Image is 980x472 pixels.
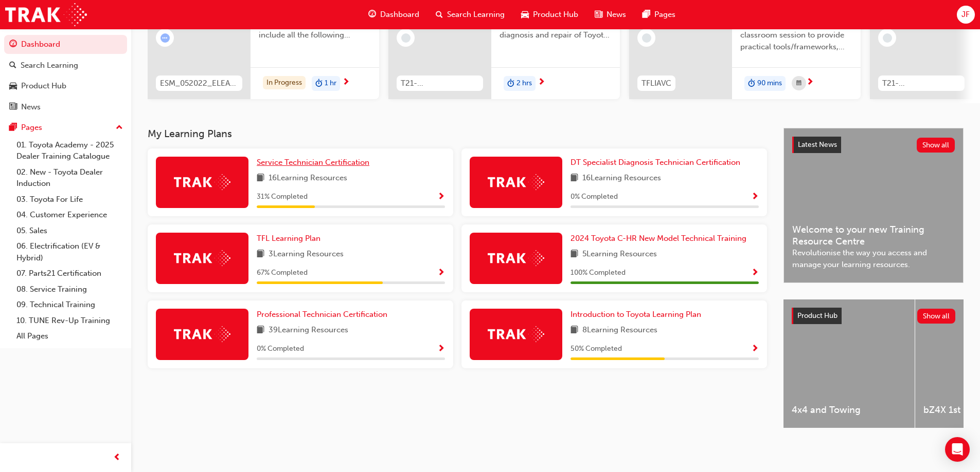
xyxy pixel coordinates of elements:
[571,158,740,167] span: DT Specialist Diagnosis Technician Certification
[325,78,336,89] span: 1 hr
[9,103,17,112] span: news-icon
[571,267,626,279] span: 100 % Completed
[12,223,127,239] a: 05. Sales
[269,248,344,261] span: 3 Learning Resources
[4,118,127,137] button: Pages
[4,35,127,54] a: Dashboard
[257,234,320,243] span: TFL Learning Plan
[315,77,323,90] span: duration-icon
[9,40,17,49] span: guage-icon
[533,9,578,21] span: Product Hub
[360,4,427,25] a: guage-iconDashboard
[792,224,955,247] span: Welcome to your new Training Resource Centre
[257,248,264,261] span: book-icon
[401,33,411,43] span: learningRecordVerb_NONE-icon
[792,308,955,324] a: Product HubShow all
[437,269,445,278] span: Show Progress
[257,310,387,319] span: Professional Technician Certification
[882,78,960,89] span: T21-PTFOR_PRE_READ
[751,343,759,355] button: Show Progress
[5,3,87,26] img: Trak
[957,6,975,24] button: JF
[269,172,347,185] span: 16 Learning Resources
[9,61,16,70] span: search-icon
[4,56,127,75] a: Search Learning
[257,172,264,185] span: book-icon
[401,78,479,89] span: T21-FOD_HVIS_PREREQ
[961,9,970,21] span: JF
[586,4,634,25] a: news-iconNews
[507,77,514,90] span: duration-icon
[12,137,127,164] a: 01. Toyota Academy - 2025 Dealer Training Catalogue
[257,309,391,320] a: Professional Technician Certification
[571,233,751,244] a: 2024 Toyota C-HR New Model Technical Training
[751,267,759,279] button: Show Progress
[174,250,230,266] img: Trak
[634,4,684,25] a: pages-iconPages
[9,123,17,133] span: pages-icon
[12,266,127,281] a: 07. Parts21 Certification
[342,78,350,87] span: next-icon
[21,122,42,134] div: Pages
[783,299,915,428] a: 4x4 and Towing
[538,78,545,87] span: next-icon
[4,98,127,117] a: News
[447,9,505,21] span: Search Learning
[174,174,230,190] img: Trak
[642,33,651,43] span: learningRecordVerb_NONE-icon
[796,77,801,90] span: calendar-icon
[751,345,759,354] span: Show Progress
[595,8,602,21] span: news-icon
[427,4,513,25] a: search-iconSearch Learning
[257,324,264,337] span: book-icon
[513,4,586,25] a: car-iconProduct Hub
[12,238,127,266] a: 06. Electrification (EV & Hybrid)
[488,174,544,190] img: Trak
[792,137,955,153] a: Latest NewsShow all
[792,404,906,416] span: 4x4 and Towing
[757,78,782,89] span: 90 mins
[113,451,121,464] span: prev-icon
[12,207,127,223] a: 04. Customer Experience
[269,324,348,337] span: 39 Learning Resources
[437,267,445,279] button: Show Progress
[161,33,170,43] span: learningRecordVerb_ATTEMPT-icon
[571,172,578,185] span: book-icon
[488,326,544,342] img: Trak
[174,326,230,342] img: Trak
[917,309,956,324] button: Show all
[257,158,369,167] span: Service Technician Certification
[797,311,838,320] span: Product Hub
[571,191,618,203] span: 0 % Completed
[792,247,955,270] span: Revolutionise the way you access and manage your learning resources.
[582,172,661,185] span: 16 Learning Resources
[12,281,127,297] a: 08. Service Training
[257,343,304,355] span: 0 % Completed
[437,193,445,202] span: Show Progress
[571,324,578,337] span: book-icon
[380,9,419,21] span: Dashboard
[582,248,657,261] span: 5 Learning Resources
[21,60,78,71] div: Search Learning
[783,128,964,283] a: Latest NewsShow allWelcome to your new Training Resource CentreRevolutionise the way you access a...
[798,140,837,149] span: Latest News
[642,78,671,89] span: TFLIAVC
[436,8,443,21] span: search-icon
[12,313,127,329] a: 10. TUNE Rev-Up Training
[257,267,308,279] span: 67 % Completed
[21,101,41,113] div: News
[488,250,544,266] img: Trak
[654,9,675,21] span: Pages
[806,78,814,87] span: next-icon
[116,121,123,135] span: up-icon
[582,324,657,337] span: 8 Learning Resources
[263,76,306,90] div: In Progress
[571,309,705,320] a: Introduction to Toyota Learning Plan
[571,343,622,355] span: 50 % Completed
[740,18,852,53] span: This is a 90 minute virtual classroom session to provide practical tools/frameworks, behaviours a...
[257,157,373,168] a: Service Technician Certification
[751,191,759,203] button: Show Progress
[4,33,127,118] button: DashboardSearch LearningProduct HubNews
[437,343,445,355] button: Show Progress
